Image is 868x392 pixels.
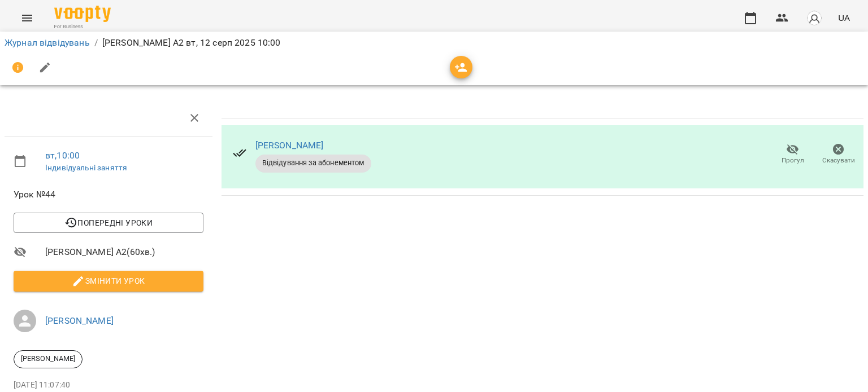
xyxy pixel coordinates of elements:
div: [PERSON_NAME] [14,350,83,368]
nav: breadcrumb [5,36,863,50]
button: Змінити урок [14,271,203,291]
img: Voopty Logo [54,6,111,22]
img: avatar_s.png [806,10,822,26]
span: Прогул [782,156,804,165]
p: [PERSON_NAME] А2 вт, 12 серп 2025 10:00 [102,36,281,50]
span: Відвідування за абонементом [255,158,371,168]
span: Урок №44 [14,188,203,201]
button: Попередні уроки [14,213,203,233]
a: [PERSON_NAME] [255,140,324,151]
span: Попередні уроки [23,216,194,230]
button: Прогул [770,139,815,170]
span: [PERSON_NAME] А2 ( 60 хв. ) [45,245,203,259]
a: вт , 10:00 [45,150,80,161]
span: Скасувати [822,156,855,165]
span: Змінити урок [23,274,194,288]
li: / [94,36,98,50]
button: Скасувати [815,139,861,170]
span: [PERSON_NAME] [14,354,82,364]
button: Menu [14,5,41,32]
a: Журнал відвідувань [5,37,90,48]
a: [PERSON_NAME] [45,315,114,326]
p: [DATE] 11:07:40 [14,380,203,391]
span: For Business [54,23,111,30]
a: Індивідуальні заняття [45,163,127,172]
span: UA [838,12,850,24]
button: UA [834,7,854,28]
